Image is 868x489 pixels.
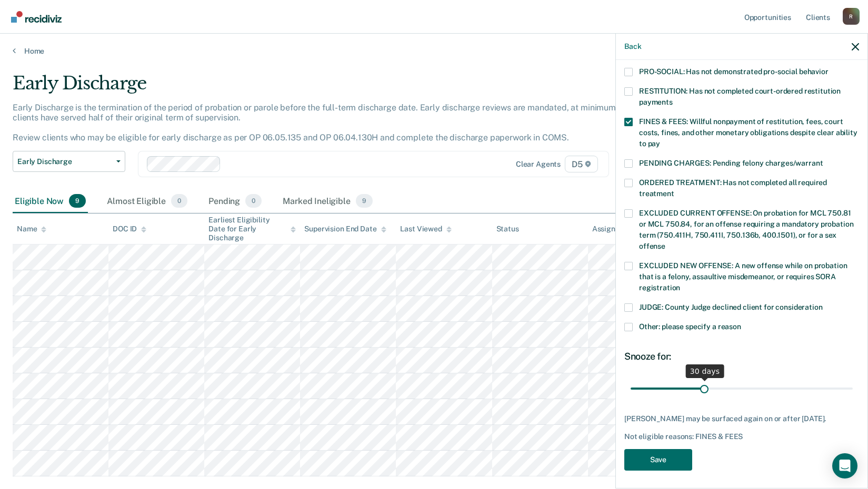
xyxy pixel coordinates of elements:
img: Recidiviz [11,11,62,23]
div: Supervision End Date [304,225,386,233]
div: Pending [206,190,264,213]
div: R [843,8,860,25]
span: 9 [356,194,373,208]
span: 0 [245,194,262,208]
span: PRO-SOCIAL: Has not demonstrated pro-social behavior [639,67,829,76]
span: ORDERED TREATMENT: Has not completed all required treatment [639,178,827,198]
a: Home [13,46,855,56]
div: Clear agents [516,160,561,169]
div: Marked Ineligible [281,190,375,213]
span: JUDGE: County Judge declined client for consideration [639,303,823,311]
div: Not eligible reasons: FINES & FEES [624,432,859,441]
span: 0 [171,194,187,208]
span: 9 [69,194,86,208]
div: Snooze for: [624,351,859,362]
div: Earliest Eligibility Date for Early Discharge [208,216,296,242]
span: EXCLUDED NEW OFFENSE: A new offense while on probation that is a felony, assaultive misdemeanor, ... [639,261,847,292]
span: D5 [565,156,598,172]
div: 30 days [686,364,724,378]
div: Almost Eligible [105,190,189,213]
div: Name [17,225,46,233]
span: EXCLUDED CURRENT OFFENSE: On probation for MCL 750.81 or MCL 750.84, for an offense requiring a m... [639,209,853,250]
span: FINES & FEES: Willful nonpayment of restitution, fees, court costs, fines, and other monetary obl... [639,117,857,148]
div: Eligible Now [13,190,88,213]
div: Open Intercom Messenger [832,453,857,478]
div: Last Viewed [400,225,451,233]
button: Back [624,42,641,51]
div: Status [496,225,519,233]
div: Assigned to [592,225,642,233]
div: [PERSON_NAME] may be surfaced again on or after [DATE]. [624,414,859,423]
span: PENDING CHARGES: Pending felony charges/warrant [639,159,823,167]
button: Profile dropdown button [843,8,860,25]
span: RESTITUTION: Has not completed court-ordered restitution payments [639,87,841,106]
div: DOC ID [113,225,146,233]
span: Early Discharge [17,157,112,166]
p: Early Discharge is the termination of the period of probation or parole before the full-term disc... [13,103,638,143]
span: Other: please specify a reason [639,322,741,331]
button: Save [624,449,692,471]
div: Early Discharge [13,73,664,103]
